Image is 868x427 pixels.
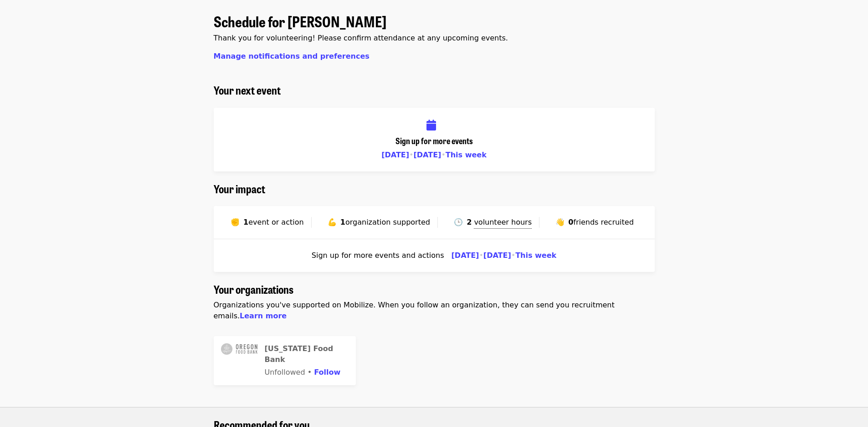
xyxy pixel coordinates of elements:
[214,336,356,385] a: [US_STATE] Food BankUnfollowed • Follow
[214,181,265,196] span: Your impact
[214,301,615,320] span: Organizations you've supported on Mobilize. When you follow an organization, they can send you re...
[248,218,303,226] span: event or action
[265,368,305,377] span: Unfollowed
[467,218,472,226] strong: 2
[454,218,463,226] span: clock face three o'clock emoji
[214,10,386,32] span: Schedule for [PERSON_NAME]
[381,151,409,159] a: [DATE]
[214,52,370,60] a: Manage notifications and preferences
[214,82,281,98] span: Your next event
[340,218,345,226] strong: 1
[573,218,634,226] span: friends recruited
[474,218,532,226] span: volunteer hours
[515,251,556,260] a: This week
[328,218,337,226] span: flexed biceps emoji
[214,34,508,42] span: Thank you for volunteering! Please confirm attendance at any upcoming events.
[568,218,573,226] strong: 0
[409,151,413,159] span: •
[214,281,293,297] span: Your organizations
[312,250,444,261] span: Sign up for more events and actions
[479,251,483,260] span: •
[555,218,565,226] span: waving hand emoji
[472,218,532,229] span: Includes shifts from all organizations you've supported through Mobilize. Calculated based on shi...
[483,251,511,260] a: [DATE]
[231,218,240,226] span: raised fist emoji
[511,251,515,260] span: •
[426,119,436,132] i: calendar icon
[265,367,314,378] div: •
[265,343,349,365] h4: [US_STATE] Food Bank
[395,135,473,146] span: Sign up for more events
[221,343,257,355] img: Oregon Food Bank Logo
[345,218,430,226] span: organization supported
[240,311,287,320] a: Learn more
[413,151,441,159] a: [DATE]
[243,218,248,226] strong: 1
[314,368,340,377] span: Follow
[441,151,445,159] span: •
[452,251,479,260] a: [DATE]
[446,151,487,159] a: This week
